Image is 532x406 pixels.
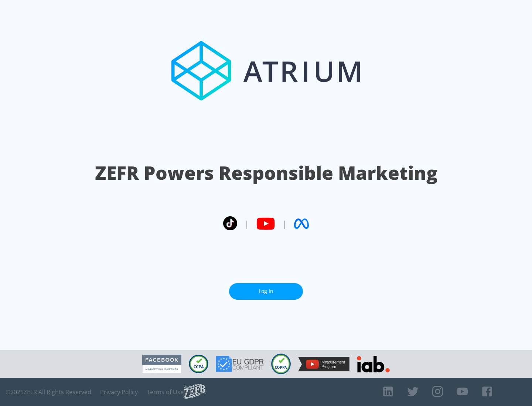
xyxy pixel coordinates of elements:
h1: ZEFR Powers Responsible Marketing [95,160,437,186]
span: | [245,218,249,229]
img: IAB [357,356,390,372]
a: Privacy Policy [100,388,138,396]
img: Facebook Marketing Partner [142,355,181,374]
img: COPPA Compliant [271,354,291,374]
img: GDPR Compliant [216,356,264,372]
img: CCPA Compliant [189,355,208,373]
a: Log In [229,283,303,300]
a: Terms of Use [147,388,184,396]
span: © 2025 ZEFR All Rights Reserved [6,388,91,396]
img: YouTube Measurement Program [298,357,349,371]
span: | [282,218,287,229]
